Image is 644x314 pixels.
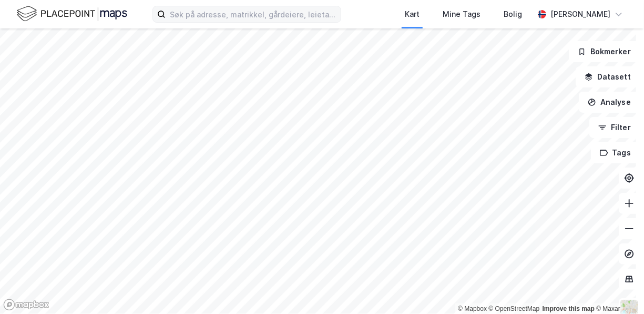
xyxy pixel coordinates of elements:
[576,66,640,87] button: Datasett
[504,8,522,21] div: Bolig
[458,305,487,312] a: Mapbox
[591,263,644,314] iframe: Chat Widget
[443,8,481,21] div: Mine Tags
[543,305,595,312] a: Improve this map
[591,142,640,163] button: Tags
[489,305,540,312] a: OpenStreetMap
[3,299,49,311] a: Mapbox homepage
[550,8,610,21] div: [PERSON_NAME]
[405,8,420,21] div: Kart
[166,6,341,22] input: Søk på adresse, matrikkel, gårdeiere, leietakere eller personer
[569,41,640,62] button: Bokmerker
[589,117,640,138] button: Filter
[591,263,644,314] div: Kontrollprogram for chat
[17,5,127,23] img: logo.f888ab2527a4732fd821a326f86c7f29.svg
[579,92,640,113] button: Analyse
